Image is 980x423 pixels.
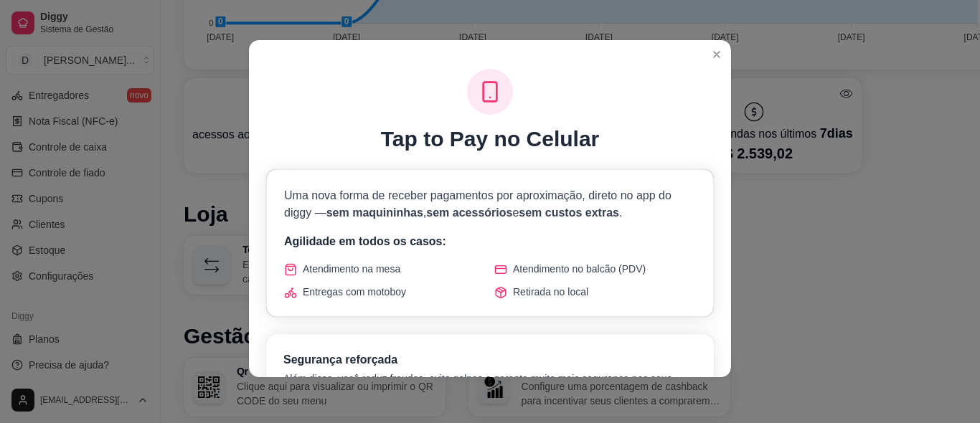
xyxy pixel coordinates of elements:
button: Close [705,43,728,66]
span: Atendimento na mesa [303,262,400,276]
p: Uma nova forma de receber pagamentos por aproximação, direto no app do diggy — , e . [284,187,696,222]
p: Além disso, você reduz fraudes, evita golpes e garanta muito mais segurança nos seus recebimentos... [283,371,697,414]
span: sem maquininhas [326,206,423,219]
span: sem acessórios [426,206,512,219]
span: Entregas com motoboy [303,285,406,299]
span: sem custos extras [519,206,619,219]
span: Atendimento no balcão (PDV) [513,262,646,276]
h3: Segurança reforçada [283,351,697,369]
span: Retirada no local [513,285,588,299]
h1: Tap to Pay no Celular [381,126,600,152]
p: Agilidade em todos os casos: [284,233,696,250]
